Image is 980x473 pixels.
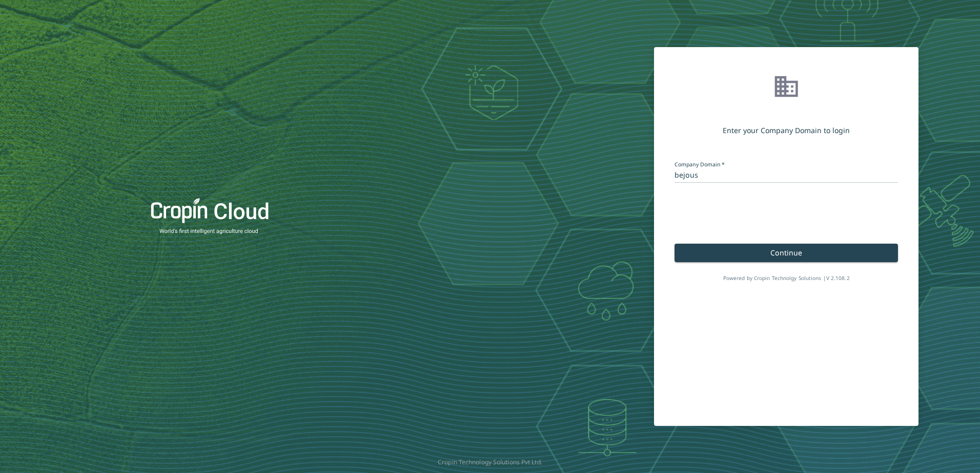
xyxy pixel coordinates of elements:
button: Continue [675,244,898,262]
span: Enter your Company Domain to login [723,126,850,135]
span: Powered by Cropin Technolgy Solutions | [723,274,850,282]
span: Continue [770,248,802,257]
span: V 2.108.2 [826,274,850,282]
img: loginPageBusinsessIcon.svg [772,73,801,100]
